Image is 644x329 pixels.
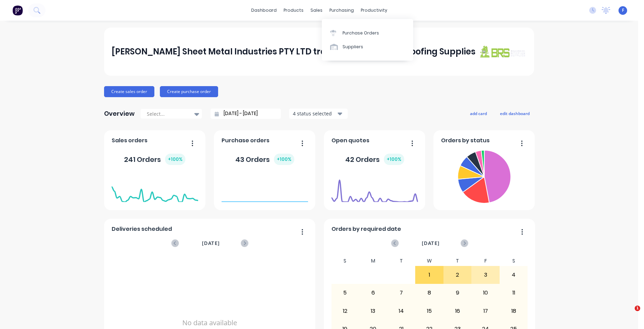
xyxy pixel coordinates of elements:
div: F [471,256,500,266]
div: products [280,5,307,16]
div: 11 [500,284,528,301]
button: Create purchase order [160,86,218,97]
div: sales [307,5,326,16]
div: 4 [500,266,528,284]
a: dashboard [248,5,280,16]
div: 1 [416,266,443,284]
div: 8 [416,284,443,301]
div: 6 [359,284,387,301]
img: J A Sheet Metal Industries PTY LTD trading as Brunswick Roofing Supplies [478,45,527,58]
div: productivity [357,5,391,16]
button: edit dashboard [495,109,534,118]
div: 12 [331,302,359,320]
div: W [415,256,443,266]
div: + 100 % [384,154,404,165]
iframe: Intercom live chat [621,306,637,322]
div: Overview [104,107,135,121]
div: 15 [416,302,443,320]
div: 7 [388,284,415,301]
div: 5 [331,284,359,301]
div: Purchase Orders [343,30,379,36]
span: 1 [635,306,640,311]
div: 18 [500,302,528,320]
div: 9 [444,284,471,301]
div: Suppliers [343,44,363,50]
a: Suppliers [322,40,413,54]
div: 13 [359,302,387,320]
div: T [387,256,416,266]
span: F [622,7,624,13]
div: 43 Orders [235,154,294,165]
div: 2 [444,266,471,284]
div: 16 [444,302,471,320]
a: Purchase Orders [322,26,413,40]
span: Sales orders [112,136,147,145]
div: purchasing [326,5,357,16]
div: S [500,256,528,266]
div: S [331,256,359,266]
img: Factory [12,5,23,16]
div: 241 Orders [124,154,185,165]
button: Create sales order [104,86,154,97]
div: 42 Orders [345,154,404,165]
button: 4 status selected [289,109,348,119]
div: 14 [388,302,415,320]
span: Open quotes [331,136,369,145]
button: add card [466,109,491,118]
div: 4 status selected [293,110,336,117]
span: Orders by status [441,136,490,145]
span: Purchase orders [222,136,269,145]
div: 3 [472,266,499,284]
span: [DATE] [202,239,220,247]
div: [PERSON_NAME] Sheet Metal Industries PTY LTD trading as Brunswick Roofing Supplies [112,45,476,59]
div: + 100 % [274,154,294,165]
div: M [359,256,387,266]
div: 10 [472,284,499,301]
div: 17 [472,302,499,320]
span: [DATE] [422,239,440,247]
div: + 100 % [165,154,185,165]
div: T [443,256,472,266]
